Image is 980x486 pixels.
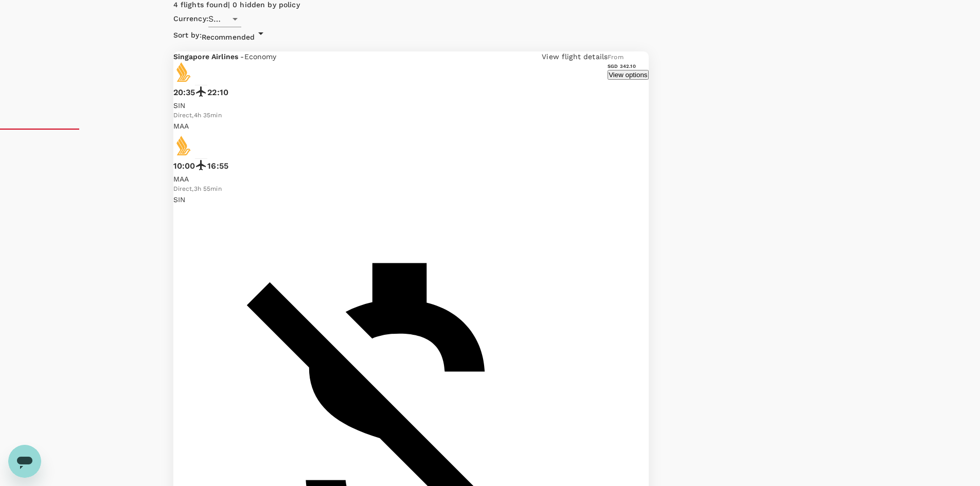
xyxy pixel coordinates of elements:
[173,174,608,184] p: MAA
[173,184,608,194] div: Direct , 3h 55min
[173,135,194,156] img: SQ
[8,445,41,478] iframe: Button to launch messaging window
[207,160,228,172] p: 16:55
[173,194,608,205] p: SIN
[173,160,195,172] p: 10:00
